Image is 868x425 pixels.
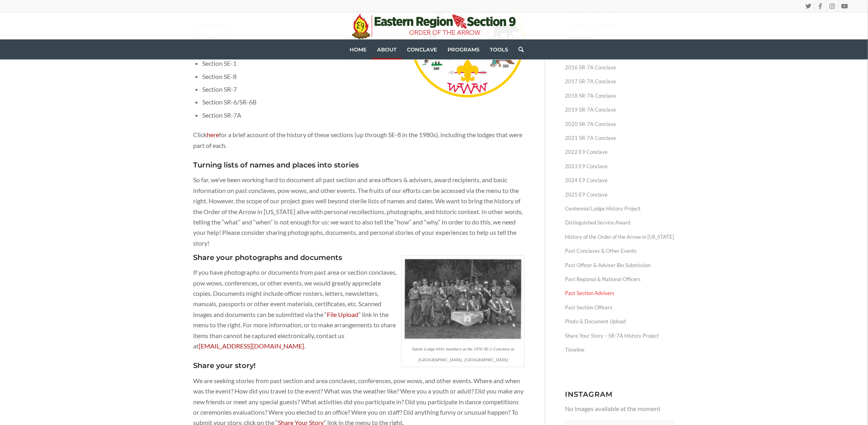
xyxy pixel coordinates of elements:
[565,131,675,145] a: 2021 SR-7A Conclave
[199,342,304,350] a: [EMAIL_ADDRESS][DOMAIN_NAME]
[407,46,437,53] span: Conclave
[350,46,367,53] span: Home
[193,267,525,351] p: If you have photographs or documents from past area or section conclaves, pow wows, conferences, ...
[202,96,525,108] li: Section SR-6/SR-6B
[565,272,675,286] a: Past Regional & National Officers
[448,46,479,53] span: Programs
[372,39,402,59] a: About
[565,188,675,202] a: 2025 E9 Conclave
[565,301,675,315] a: Past Section Officers
[565,159,675,173] a: 2023 E9 Conclave
[565,403,675,414] p: No images available at the moment
[565,315,675,329] a: Photo & Document Upload
[565,173,675,187] a: 2024 E9 Conclave
[565,258,675,272] a: Past Officer & Adviser Bio Submission
[490,46,508,53] span: Tools
[565,343,675,357] a: Timeline
[402,39,442,59] a: Conclave
[442,39,485,59] a: Programs
[207,131,219,138] a: here
[565,117,675,131] a: 2020 SR-7A Conclave
[565,244,675,258] a: Past Conclaves & Other Events
[565,390,675,398] h3: Instagram
[565,145,675,159] a: 2022 E9 Conclave
[377,46,397,53] span: About
[565,103,675,117] a: 2019 SR-7A Conclave
[513,39,524,59] a: Search
[565,75,675,89] a: 2017 SR-7A Conclave
[565,216,675,230] a: Distinguished Service Award
[193,130,525,151] p: Click for a brief account of the history of these sections (up through SE-8 in the 1980s), includ...
[202,70,525,83] li: Section SE-8
[202,109,525,122] li: Section SR-7A
[193,362,525,370] h4: Share your story!
[565,89,675,103] a: 2018 SR-7A Conclave
[344,39,372,59] a: Home
[402,256,524,343] img: Tutelo Lodge #161 members at the 1976 SE-1 Conclave at Camp Sinoquipe, PA
[565,286,675,300] a: Past Section Advisers
[193,161,525,169] h4: Turning lists of names and places into stories
[565,61,675,75] a: 2016 SR-7A Conclave
[327,311,358,318] a: File Upload
[202,83,525,96] li: Section SR-7
[485,39,513,59] a: Tools
[565,329,675,343] a: Share Your Story – SR-7A History Project
[193,254,525,262] h4: Share your photographs and documents
[565,202,675,216] a: Centennial Lodge History Project
[193,175,525,248] p: So far, we’ve been working hard to document all past section and area officers & advisers, award ...
[565,230,675,244] a: History of the Order of the Arrow in [US_STATE]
